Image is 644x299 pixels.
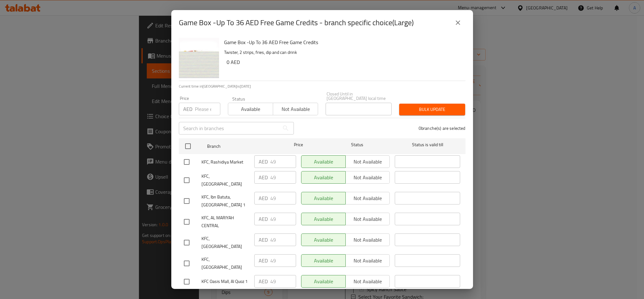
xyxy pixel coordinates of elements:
[395,141,460,149] span: Status is valid till
[259,174,268,181] p: AED
[179,18,414,28] h2: Game Box -Up To 36 AED Free Game Credits - branch specific choice(Large)
[259,257,268,264] p: AED
[399,104,465,115] button: Bulk update
[195,103,220,115] input: Please enter price
[404,106,460,113] span: Bulk update
[259,278,268,285] p: AED
[228,103,273,115] button: Available
[270,233,296,246] input: Please enter price
[270,213,296,225] input: Please enter price
[201,235,249,250] span: KFC, [GEOGRAPHIC_DATA]
[179,122,279,135] input: Search in branches
[259,194,268,202] p: AED
[278,141,319,149] span: Price
[270,155,296,168] input: Please enter price
[224,38,460,47] h6: Game Box -Up To 36 AED Free Game Credits
[183,105,192,113] p: AED
[259,158,268,165] p: AED
[179,38,219,78] img: Game Box -Up To 36 AED Free Game Credits
[201,193,249,209] span: KFC, Ibn Batuta, [GEOGRAPHIC_DATA] 1
[201,256,249,271] span: KFC, [GEOGRAPHIC_DATA]
[324,141,390,149] span: Status
[227,58,460,66] h6: 0 AED
[201,172,249,188] span: KFC, [GEOGRAPHIC_DATA]
[179,83,465,89] p: Current time in [GEOGRAPHIC_DATA] is [DATE]
[270,192,296,204] input: Please enter price
[224,49,460,56] p: Twister, 2 strips, fries, dip and can drink
[270,171,296,184] input: Please enter price
[201,158,249,166] span: KFC, Rashidiya Market
[201,278,249,285] span: KFC Oasis Mall, Al Quoz 1
[207,142,272,150] span: Branch
[273,103,318,115] button: Not available
[259,215,268,223] p: AED
[270,275,296,288] input: Please enter price
[270,254,296,267] input: Please enter price
[419,125,465,131] p: 0 branche(s) are selected
[201,214,249,230] span: KFC, AL MARIYAH CENTRAL
[276,105,316,114] span: Not available
[259,236,268,244] p: AED
[450,15,465,30] button: close
[231,105,271,114] span: Available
